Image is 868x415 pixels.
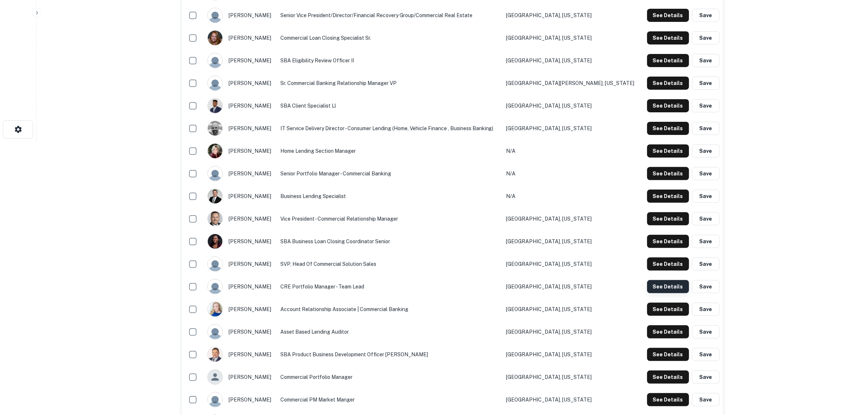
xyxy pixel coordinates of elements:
[208,76,222,90] img: 9c8pery4andzj6ohjkjp54ma2
[502,140,641,162] td: N/A
[692,77,720,90] button: Save
[207,369,273,385] div: [PERSON_NAME]
[502,4,641,27] td: [GEOGRAPHIC_DATA], [US_STATE]
[647,325,689,338] button: See Details
[647,122,689,135] button: See Details
[207,98,273,113] div: [PERSON_NAME]
[692,31,720,44] button: Save
[647,99,689,112] button: See Details
[502,388,641,411] td: [GEOGRAPHIC_DATA], [US_STATE]
[207,30,273,46] div: [PERSON_NAME]
[647,190,689,203] button: See Details
[692,393,720,406] button: Save
[692,99,720,112] button: Save
[647,144,689,158] button: See Details
[207,392,273,407] div: [PERSON_NAME]
[207,75,273,91] div: [PERSON_NAME]
[647,257,689,271] button: See Details
[208,166,222,181] img: 9c8pery4andzj6ohjkjp54ma2
[207,166,273,181] div: [PERSON_NAME]
[502,230,641,253] td: [GEOGRAPHIC_DATA], [US_STATE]
[647,303,689,316] button: See Details
[502,343,641,366] td: [GEOGRAPHIC_DATA], [US_STATE]
[207,302,273,317] div: [PERSON_NAME]
[208,257,222,271] img: 9c8pery4andzj6ohjkjp54ma2
[208,347,222,362] img: 1555519762052
[207,279,273,294] div: [PERSON_NAME]
[277,49,503,72] td: SBA Eligibility Review Officer II
[692,280,720,293] button: Save
[502,207,641,230] td: [GEOGRAPHIC_DATA], [US_STATE]
[502,27,641,49] td: [GEOGRAPHIC_DATA], [US_STATE]
[277,117,503,140] td: IT Service Delivery Director - Consumer Lending (Home, Vehicle Finance , Business Banking)
[647,393,689,406] button: See Details
[208,392,222,407] img: 9c8pery4andzj6ohjkjp54ma2
[277,366,503,388] td: Commercial Portfolio Manager
[207,324,273,340] div: [PERSON_NAME]
[277,185,503,207] td: Business Lending Specialist
[277,230,503,253] td: SBA Business Loan Closing Coordinator Senior
[692,371,720,384] button: Save
[692,144,720,158] button: Save
[207,8,273,23] div: [PERSON_NAME]
[208,8,222,23] img: 9c8pery4andzj6ohjkjp54ma2
[208,31,222,45] img: 1517425690139
[647,77,689,90] button: See Details
[692,212,720,225] button: Save
[208,279,222,294] img: 9c8pery4andzj6ohjkjp54ma2
[277,321,503,343] td: Asset Based Lending Auditor
[692,235,720,248] button: Save
[277,4,503,27] td: Senior Vice President/Director/Financial Recovery Group/Commercial Real Estate
[647,371,689,384] button: See Details
[647,31,689,44] button: See Details
[207,53,273,68] div: [PERSON_NAME]
[207,347,273,362] div: [PERSON_NAME]
[692,122,720,135] button: Save
[277,207,503,230] td: Vice President - Commercial Relationship Manager
[208,302,222,317] img: 1695136164704
[647,212,689,225] button: See Details
[692,257,720,271] button: Save
[692,167,720,180] button: Save
[277,27,503,49] td: Commercial Loan Closing Specialist Sr.
[208,98,222,113] img: 1677824850374
[502,366,641,388] td: [GEOGRAPHIC_DATA], [US_STATE]
[692,54,720,67] button: Save
[207,189,273,204] div: [PERSON_NAME]
[832,357,868,392] iframe: Chat Widget
[647,280,689,293] button: See Details
[647,235,689,248] button: See Details
[207,143,273,159] div: [PERSON_NAME]
[647,167,689,180] button: See Details
[692,9,720,22] button: Save
[207,234,273,249] div: [PERSON_NAME]
[277,94,503,117] td: SBA Client Specialist ll
[502,49,641,72] td: [GEOGRAPHIC_DATA], [US_STATE]
[208,212,222,226] img: 1570714363138
[502,94,641,117] td: [GEOGRAPHIC_DATA], [US_STATE]
[277,253,503,275] td: SVP, Head of Commercial Solution Sales
[502,275,641,298] td: [GEOGRAPHIC_DATA], [US_STATE]
[647,54,689,67] button: See Details
[502,298,641,321] td: [GEOGRAPHIC_DATA], [US_STATE]
[277,140,503,162] td: Home Lending Section Manager
[502,321,641,343] td: [GEOGRAPHIC_DATA], [US_STATE]
[692,348,720,361] button: Save
[502,253,641,275] td: [GEOGRAPHIC_DATA], [US_STATE]
[502,72,641,94] td: [GEOGRAPHIC_DATA][PERSON_NAME], [US_STATE]
[208,189,222,203] img: 1654027594118
[502,162,641,185] td: N/A
[502,185,641,207] td: N/A
[207,211,273,226] div: [PERSON_NAME]
[277,72,503,94] td: Sr. Commercial Banking Relationship Manager VP
[208,121,222,136] img: 1635796592318
[692,190,720,203] button: Save
[692,325,720,338] button: Save
[208,325,222,339] img: 9c8pery4andzj6ohjkjp54ma2
[277,275,503,298] td: CRE Portfolio Manager - Team Lead
[277,388,503,411] td: Commercial PM Market Manger
[647,9,689,22] button: See Details
[208,144,222,158] img: 1681223174852
[208,53,222,68] img: 9c8pery4andzj6ohjkjp54ma2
